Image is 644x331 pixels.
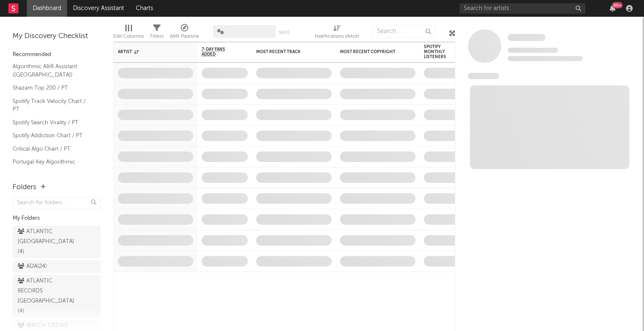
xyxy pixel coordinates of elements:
[13,118,92,127] a: Spotify Search Virality / PT
[13,182,36,192] div: Folders
[508,34,545,41] span: Some Artist
[13,275,101,318] a: ATLANTIC RECORDS [GEOGRAPHIC_DATA](4)
[13,50,101,60] div: Recommended
[315,21,359,45] div: Notifications (Artist)
[18,276,77,316] div: ATLANTIC RECORDS [GEOGRAPHIC_DATA] ( 4 )
[113,31,144,41] div: Edit Columns
[202,47,235,57] span: 7-Day Fans Added
[508,56,583,61] span: 0 fans last week
[13,226,101,258] a: ATLANTIC [GEOGRAPHIC_DATA](4)
[18,227,77,257] div: ATLANTIC [GEOGRAPHIC_DATA] ( 4 )
[113,21,144,45] div: Edit Columns
[508,48,558,53] span: Tracking Since: [DATE]
[170,21,199,45] div: A&R Pipeline
[424,44,453,59] div: Spotify Monthly Listeners
[13,213,101,223] div: My Folders
[610,5,615,12] button: 99+
[13,197,101,209] input: Search for folders...
[13,97,92,114] a: Spotify Track Velocity Chart / PT
[13,144,92,154] a: Critical Algo Chart / PT
[460,3,585,14] input: Search for artists
[508,33,545,42] a: Some Artist
[13,62,92,79] a: Algorithmic A&R Assistant ([GEOGRAPHIC_DATA])
[170,31,199,41] div: A&R Pipeline
[150,31,164,41] div: Filters
[468,73,499,79] span: News Feed
[340,49,403,54] div: Most Recent Copyright
[279,30,290,35] button: Save
[315,31,359,41] div: Notifications (Artist)
[150,21,164,45] div: Filters
[18,262,47,272] div: ADA ( 24 )
[13,260,101,273] a: ADA(24)
[13,131,92,140] a: Spotify Addiction Chart / PT
[13,31,101,41] div: My Discovery Checklist
[256,49,319,54] div: Most Recent Track
[13,157,92,174] a: Portugal Key Algorithmic Charts
[612,2,623,8] div: 99 +
[13,83,92,92] a: Shazam Top 200 / PT
[18,321,68,331] div: WATCH LIST ( 42 )
[372,25,435,38] input: Search...
[118,49,181,54] div: Artist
